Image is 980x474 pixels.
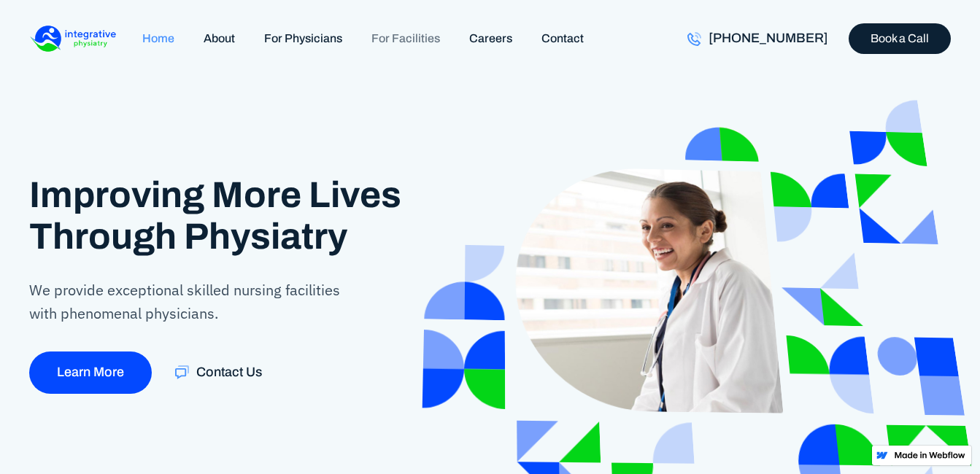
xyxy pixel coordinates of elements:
[357,23,455,54] a: For Facilities
[455,23,527,54] a: Careers
[196,365,262,381] div: Contact Us
[29,351,152,394] a: Learn More
[29,279,358,325] p: We provide exceptional skilled nursing facilities with phenomenal physicians.
[158,351,279,394] a: Contact Us
[673,23,843,55] a: [PHONE_NUMBER]
[250,23,357,54] a: For Physicians
[29,18,117,59] a: home
[128,23,189,54] a: Home
[527,23,598,54] a: Contact
[29,174,414,258] h1: Improving More Lives Through Physiatry
[189,23,250,54] a: About
[709,31,828,47] div: [PHONE_NUMBER]
[894,451,965,459] img: Made in Webflow
[849,23,951,53] a: Book a Call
